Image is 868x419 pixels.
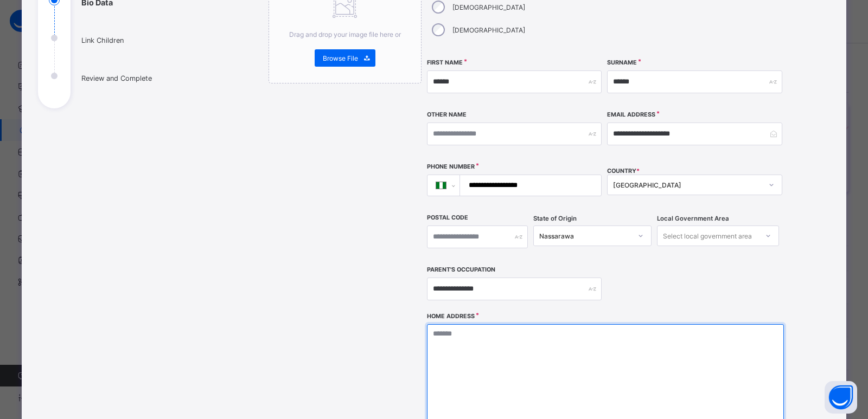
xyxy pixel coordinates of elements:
[427,163,475,170] label: Phone Number
[427,266,495,273] label: Parent's Occupation
[533,215,577,222] span: State of Origin
[613,181,762,189] div: [GEOGRAPHIC_DATA]
[539,232,631,240] div: Nassarawa
[427,59,463,66] label: First Name
[427,214,468,221] label: Postal Code
[427,111,467,118] label: Other Name
[607,167,640,175] span: COUNTRY
[607,59,637,66] label: Surname
[427,313,475,320] label: Home Address
[657,215,729,222] span: Local Government Area
[825,381,857,414] button: Open asap
[607,111,655,118] label: Email Address
[663,225,752,246] div: Select local government area
[452,3,525,11] label: [DEMOGRAPHIC_DATA]
[452,26,525,34] label: [DEMOGRAPHIC_DATA]
[289,30,401,38] span: Drag and drop your image file here or
[323,54,358,62] span: Browse File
